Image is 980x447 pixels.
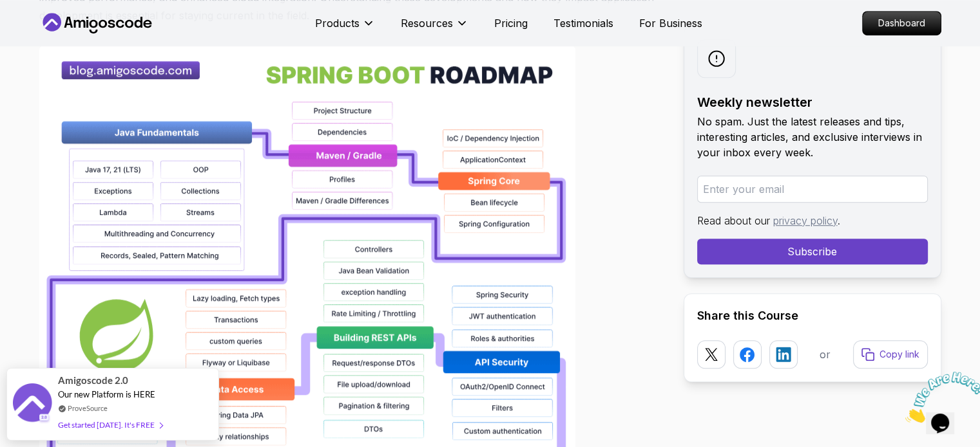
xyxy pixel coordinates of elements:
[697,114,928,160] p: No spam. Just the latest releases and tips, interesting articles, and exclusive interviews in you...
[697,176,928,203] input: Enter your email
[5,5,85,56] img: Chat attention grabber
[315,15,360,31] p: Products
[401,15,468,41] button: Resources
[401,15,453,31] p: Resources
[315,15,375,41] button: Products
[697,213,928,228] p: Read about our .
[820,347,831,362] p: or
[494,15,528,31] a: Pricing
[553,15,613,31] a: Testimonials
[58,389,155,399] span: Our new Platform is HERE
[697,93,928,111] h2: Weekly newsletter
[853,340,928,369] button: Copy link
[58,417,162,432] div: Get started [DATE]. It's FREE
[879,348,919,361] p: Copy link
[697,239,928,264] button: Subscribe
[697,307,928,325] h2: Share this Course
[862,11,941,35] a: Dashboard
[863,12,941,35] p: Dashboard
[900,367,980,428] iframe: chat widget
[13,383,52,425] img: provesource social proof notification image
[639,15,702,31] a: For Business
[58,373,128,388] span: Amigoscode 2.0
[773,214,838,227] a: privacy policy
[68,403,108,414] a: ProveSource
